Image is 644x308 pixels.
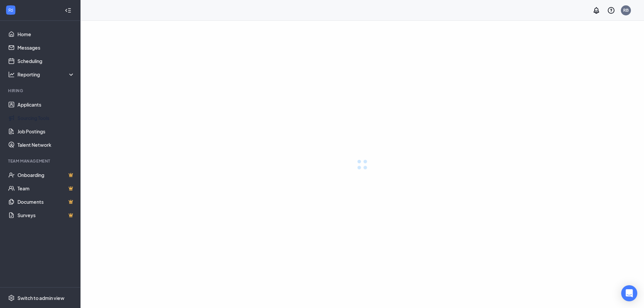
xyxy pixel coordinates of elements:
[8,88,73,94] div: Hiring
[17,295,64,301] div: Switch to admin view
[65,7,71,14] svg: Collapse
[17,138,75,151] a: Talent Network
[17,182,75,195] a: TeamCrown
[17,208,75,222] a: SurveysCrown
[17,168,75,182] a: OnboardingCrown
[8,295,15,301] svg: Settings
[17,98,75,111] a: Applicants
[17,41,75,54] a: Messages
[592,6,600,14] svg: Notifications
[17,54,75,68] a: Scheduling
[17,71,75,78] div: Reporting
[623,7,629,13] div: RB
[17,195,75,208] a: DocumentsCrown
[17,125,75,138] a: Job Postings
[8,71,15,78] svg: Analysis
[607,6,615,14] svg: QuestionInfo
[621,285,637,301] div: Open Intercom Messenger
[8,158,73,164] div: Team Management
[17,111,75,125] a: Sourcing Tools
[17,27,75,41] a: Home
[7,7,14,13] svg: WorkstreamLogo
